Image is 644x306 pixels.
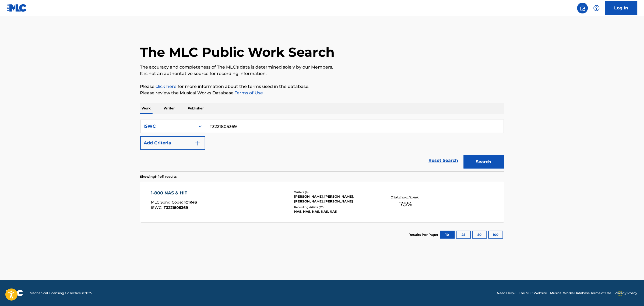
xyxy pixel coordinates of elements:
[519,291,547,296] a: The MLC Website
[488,231,503,239] button: 100
[151,190,197,196] div: 1-800 NAS & HIT
[6,290,23,296] img: logo
[472,231,487,239] button: 50
[615,291,638,296] a: Privacy Policy
[392,195,420,199] p: Total Known Shares:
[617,280,644,306] iframe: Chat Widget
[399,199,412,209] span: 75 %
[294,194,376,204] div: [PERSON_NAME], [PERSON_NAME], [PERSON_NAME], [PERSON_NAME]
[30,291,92,296] span: Mechanical Licensing Collective © 2025
[140,174,177,179] p: Showing 1 - 1 of 1 results
[605,1,638,15] a: Log In
[577,3,588,13] a: Public Search
[144,123,192,130] div: ISWC
[156,84,177,89] a: click here
[619,286,622,302] div: Drag
[151,205,164,210] span: ISWC :
[140,90,504,96] p: Please review the Musical Works Database
[140,83,504,90] p: Please for more information about the terms used in the database.
[140,136,205,150] button: Add Criteria
[464,155,504,169] button: Search
[409,232,439,237] p: Results Per Page:
[162,103,177,114] p: Writer
[294,190,376,194] div: Writers ( 4 )
[591,3,602,13] div: Help
[550,291,611,296] a: Musical Works Database Terms of Use
[195,140,201,146] img: 9d2ae6d4665cec9f34b9.svg
[497,291,516,296] a: Need Help?
[294,209,376,214] div: NAS, NAS, NAS, NAS, NAS
[140,70,504,77] p: It is not an authoritative source for recording information.
[151,200,184,205] span: MLC Song Code :
[140,64,504,70] p: The accuracy and completeness of The MLC's data is determined solely by our Members.
[579,5,586,11] img: search
[140,103,153,114] p: Work
[140,120,504,171] form: Search Form
[456,231,471,239] button: 25
[440,231,455,239] button: 10
[140,44,335,60] h1: The MLC Public Work Search
[140,182,504,222] a: 1-800 NAS & HITMLC Song Code:1C1K4SISWC:T3221805369Writers (4)[PERSON_NAME], [PERSON_NAME], [PERS...
[294,205,376,209] div: Recording Artists ( 27 )
[6,4,27,12] img: MLC Logo
[184,200,197,205] span: 1C1K4S
[164,205,188,210] span: T3221805369
[234,90,263,95] a: Terms of Use
[426,155,461,166] a: Reset Search
[186,103,206,114] p: Publisher
[593,5,600,11] img: help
